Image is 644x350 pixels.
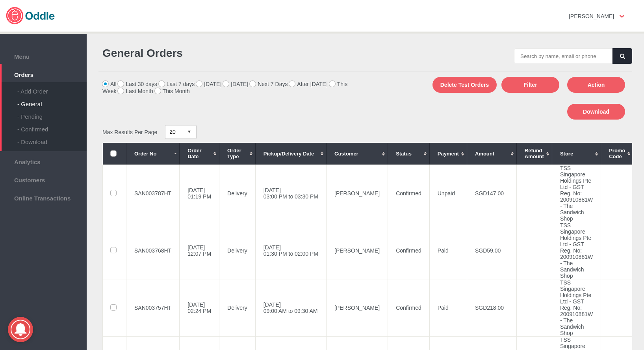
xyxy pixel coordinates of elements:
[4,193,83,202] span: Online Transactions
[467,165,516,222] td: SGD147.00
[219,279,256,336] td: Delivery
[327,143,388,165] th: Customer
[516,143,552,165] th: Refund Amount
[219,222,256,279] td: Delivery
[159,81,195,87] label: Last 7 days
[118,81,157,87] label: Last 30 days
[255,279,326,336] td: [DATE] 09:00 AM to 09:30 AM
[289,81,328,87] label: After [DATE]
[250,81,288,87] label: Next 7 Days
[567,77,625,93] button: Action
[180,222,219,279] td: [DATE] 12:07 PM
[4,69,83,78] span: Orders
[180,165,219,222] td: [DATE] 01:19 PM
[17,133,87,145] div: - Download
[126,279,180,336] td: SAN003757HT
[219,165,256,222] td: Delivery
[102,47,362,60] h1: General Orders
[567,104,625,120] button: Download
[569,13,614,19] strong: [PERSON_NAME]
[17,95,87,107] div: - General
[255,222,326,279] td: [DATE] 01:30 PM to 02:00 PM
[552,143,601,165] th: Store
[17,107,87,120] div: - Pending
[327,165,388,222] td: [PERSON_NAME]
[429,143,467,165] th: Payment
[552,165,601,222] td: TSS Singapore Holdings Pte Ltd - GST Reg. No: 200910881W - The Sandwich Shop
[429,279,467,336] td: Paid
[467,279,516,336] td: SGD218.00
[255,143,326,165] th: Pickup/Delivery Date
[255,165,326,222] td: [DATE] 03:00 PM to 03:30 PM
[327,279,388,336] td: [PERSON_NAME]
[429,165,467,222] td: Unpaid
[429,222,467,279] td: Paid
[620,15,624,18] img: user-option-arrow.png
[4,157,83,165] span: Analytics
[126,222,180,279] td: SAN003768HT
[388,143,430,165] th: Status
[102,129,157,135] span: Max Results Per Page
[17,120,87,133] div: - Confirmed
[126,143,180,165] th: Order No
[196,81,221,87] label: [DATE]
[552,222,601,279] td: TSS Singapore Holdings Pte Ltd - GST Reg. No: 200910881W - The Sandwich Shop
[126,165,180,222] td: SAN003787HT
[388,279,430,336] td: Confirmed
[432,77,497,93] button: Delete Test Orders
[223,81,248,87] label: [DATE]
[17,82,87,95] div: - Add Order
[4,175,83,183] span: Customers
[4,51,83,60] span: Menu
[601,143,633,165] th: Promo Code
[180,143,219,165] th: Order Date
[501,77,559,93] button: Filter
[514,48,612,64] input: Search by name, email or phone
[467,143,516,165] th: Amount
[155,88,190,94] label: This Month
[180,279,219,336] td: [DATE] 02:24 PM
[388,165,430,222] td: Confirmed
[118,88,153,94] label: Last Month
[552,279,601,336] td: TSS Singapore Holdings Pte Ltd - GST Reg. No: 200910881W - The Sandwich Shop
[467,222,516,279] td: SGD59.00
[388,222,430,279] td: Confirmed
[102,81,117,87] label: All
[219,143,256,165] th: Order Type
[327,222,388,279] td: [PERSON_NAME]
